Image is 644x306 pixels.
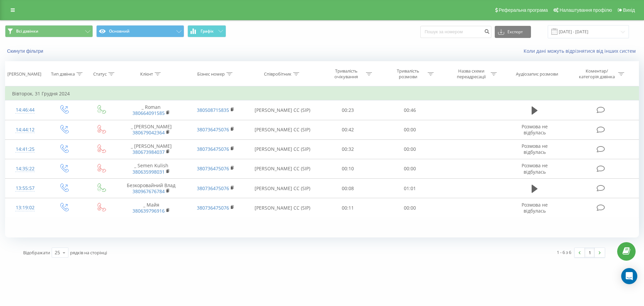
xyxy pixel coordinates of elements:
td: [PERSON_NAME] CC (SIP) [248,159,317,178]
td: Вівторок, 31 Грудня 2024 [5,87,639,100]
div: 1 - 6 з 6 [557,249,571,256]
td: 00:10 [317,159,379,178]
div: Тривалість очікування [328,68,364,80]
td: _ [PERSON_NAME] [119,120,183,139]
button: Скинути фільтри [5,48,47,54]
a: 380679042364 [132,129,165,136]
input: Пошук за номером [420,26,491,38]
a: 380635998031 [132,169,165,175]
td: _ Roman [119,100,183,120]
td: 00:32 [317,139,379,159]
td: 00:46 [379,100,440,120]
a: 380664091585 [132,110,165,116]
span: Розмова не відбулась [522,143,548,155]
div: [PERSON_NAME] [7,71,41,77]
a: 380736475076 [197,146,229,152]
button: Експорт [495,26,531,38]
div: Бізнес номер [197,71,225,77]
div: Тип дзвінка [51,71,75,77]
td: 00:00 [379,159,440,178]
a: 380639796916 [132,208,165,214]
div: Співробітник [264,71,291,77]
button: Всі дзвінки [5,25,93,37]
div: Тривалість розмови [390,68,426,80]
div: 14:46:44 [12,103,38,117]
td: _ Майя [119,198,183,218]
td: 00:42 [317,120,379,139]
td: 01:01 [379,179,440,198]
a: 380736475076 [197,185,229,191]
div: Назва схеми переадресації [453,68,489,80]
button: Графік [187,25,226,37]
td: [PERSON_NAME] CC (SIP) [248,179,317,198]
div: Статус [93,71,107,77]
span: Реферальна програма [499,7,548,13]
td: 00:08 [317,179,379,198]
span: Налаштування профілю [559,7,612,13]
td: 00:23 [317,100,379,120]
td: 00:00 [379,198,440,218]
div: Open Intercom Messenger [621,268,637,284]
span: рядків на сторінці [70,250,107,256]
div: Клієнт [140,71,153,77]
td: Безкоровайний Влад [119,179,183,198]
span: Розмова не відбулась [522,202,548,214]
span: Розмова не відбулась [522,123,548,136]
td: [PERSON_NAME] CC (SIP) [248,139,317,159]
td: [PERSON_NAME] CC (SIP) [248,120,317,139]
a: Коли дані можуть відрізнятися вiд інших систем [524,48,639,54]
td: 00:00 [379,120,440,139]
div: 14:35:22 [12,162,38,175]
div: 13:19:02 [12,201,38,214]
a: 380967676784 [132,188,165,194]
td: 00:11 [317,198,379,218]
span: Всі дзвінки [16,29,38,34]
span: Графік [201,29,214,34]
span: Відображати [23,250,50,256]
div: 25 [55,249,60,256]
td: _ Semen Kulish [119,159,183,178]
a: 380508715835 [197,107,229,113]
td: [PERSON_NAME] CC (SIP) [248,198,317,218]
td: [PERSON_NAME] CC (SIP) [248,100,317,120]
a: 380673984037 [132,149,165,155]
div: Коментар/категорія дзвінка [577,68,616,80]
span: Вихід [623,7,635,13]
td: _ [PERSON_NAME] [119,139,183,159]
div: 14:44:12 [12,123,38,136]
a: 380736475076 [197,126,229,133]
div: Аудіозапис розмови [516,71,558,77]
a: 1 [585,248,595,257]
button: Основний [96,25,184,37]
span: Розмова не відбулась [522,162,548,175]
a: 380736475076 [197,205,229,211]
td: 00:00 [379,139,440,159]
a: 380736475076 [197,165,229,172]
div: 14:41:25 [12,143,38,156]
div: 13:55:57 [12,182,38,195]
